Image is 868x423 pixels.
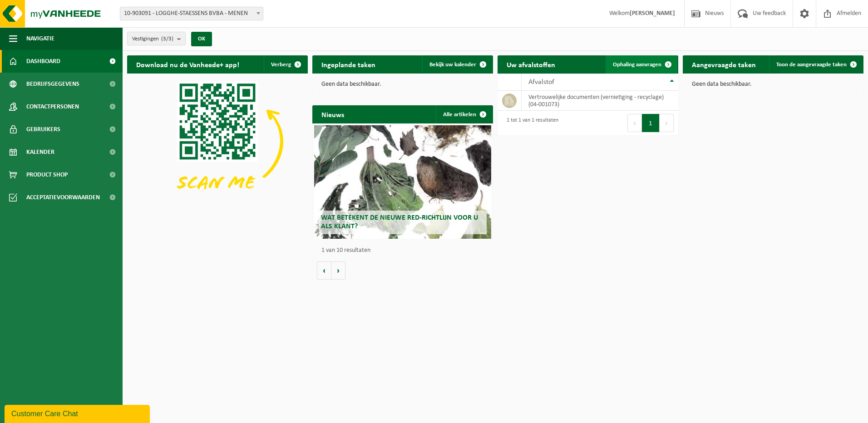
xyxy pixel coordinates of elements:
[502,113,558,133] div: 1 tot 1 van 1 resultaten
[26,141,54,163] span: Kalender
[314,125,491,239] a: Wat betekent de nieuwe RED-richtlijn voor u als klant?
[498,55,564,73] h2: Uw afvalstoffen
[317,261,331,280] button: Vorige
[642,114,660,132] button: 1
[331,261,345,280] button: Volgende
[606,55,677,74] a: Ophaling aanvragen
[769,55,863,74] a: Toon de aangevraagde taken
[627,114,642,132] button: Previous
[683,55,765,73] h2: Aangevraagde taken
[271,62,291,68] span: Verberg
[26,118,60,141] span: Gebruikers
[26,186,100,209] span: Acceptatievoorwaarden
[522,91,678,111] td: vertrouwelijke documenten (vernietiging - recyclage) (04-001073)
[5,403,152,423] iframe: chat widget
[127,55,248,73] h2: Download nu de Vanheede+ app!
[321,247,488,254] p: 1 van 10 resultaten
[26,27,54,50] span: Navigatie
[436,105,492,123] a: Alle artikelen
[26,50,60,73] span: Dashboard
[26,163,68,186] span: Product Shop
[429,62,476,68] span: Bekijk uw kalender
[127,32,186,45] button: Vestigingen(3/3)
[26,95,79,118] span: Contactpersonen
[776,62,847,68] span: Toon de aangevraagde taken
[321,214,478,230] span: Wat betekent de nieuwe RED-richtlijn voor u als klant?
[132,32,173,46] span: Vestigingen
[630,10,675,17] strong: [PERSON_NAME]
[264,55,307,74] button: Verberg
[422,55,492,74] a: Bekijk uw kalender
[26,73,79,95] span: Bedrijfsgegevens
[120,7,263,20] span: 10-903091 - LOGGHE-STAESSENS BVBA - MENEN
[613,62,661,68] span: Ophaling aanvragen
[660,114,674,132] button: Next
[312,55,385,73] h2: Ingeplande taken
[120,7,263,20] span: 10-903091 - LOGGHE-STAESSENS BVBA - MENEN
[312,105,353,123] h2: Nieuws
[161,36,173,42] count: (3/3)
[692,81,854,88] p: Geen data beschikbaar.
[127,74,308,209] img: Download de VHEPlus App
[321,81,484,88] p: Geen data beschikbaar.
[528,79,554,86] span: Afvalstof
[191,32,212,46] button: OK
